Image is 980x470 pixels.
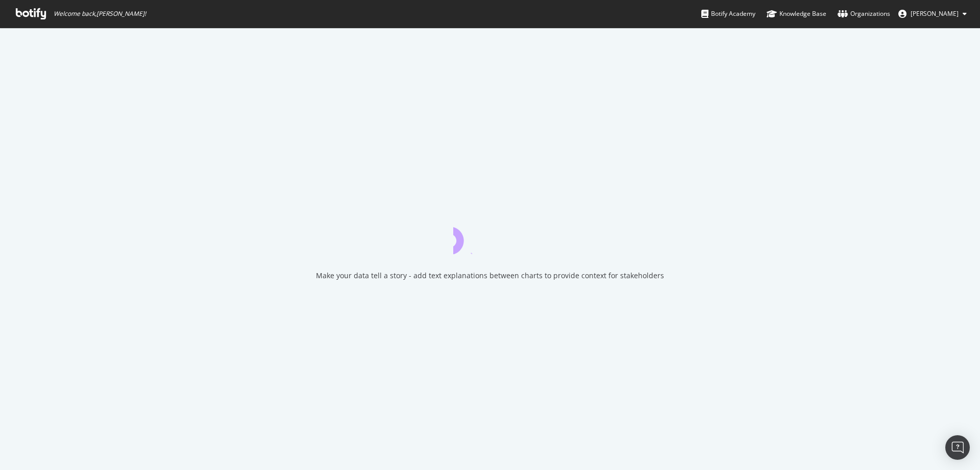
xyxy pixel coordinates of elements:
[54,10,146,18] span: Welcome back, [PERSON_NAME] !
[453,217,527,254] div: animation
[767,9,826,19] div: Knowledge Base
[838,9,890,19] div: Organizations
[316,271,664,281] div: Make your data tell a story - add text explanations between charts to provide context for stakeho...
[701,9,755,19] div: Botify Academy
[945,435,970,460] div: Open Intercom Messenger
[890,6,975,22] button: [PERSON_NAME]
[911,9,959,18] span: Joyce Sissi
